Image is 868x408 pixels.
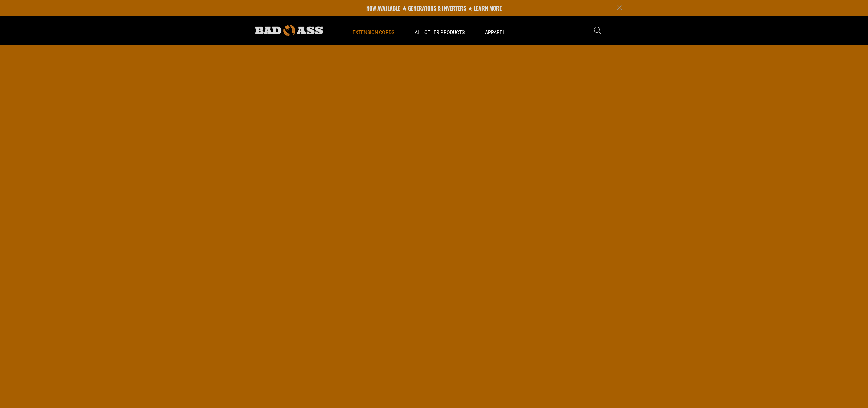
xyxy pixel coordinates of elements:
[415,29,465,35] span: All Other Products
[342,16,405,45] summary: Extension Cords
[353,29,394,35] span: Extension Cords
[485,29,505,35] span: Apparel
[592,25,603,36] summary: Search
[475,16,515,45] summary: Apparel
[405,16,475,45] summary: All Other Products
[255,25,323,36] img: Bad Ass Extension Cords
